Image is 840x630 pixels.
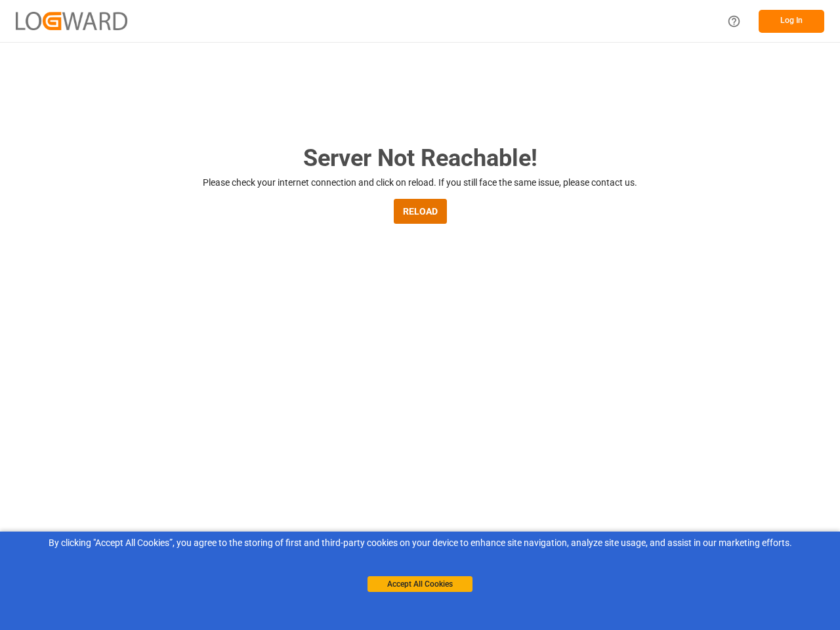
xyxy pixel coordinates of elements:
p: Please check your internet connection and click on reload. If you still face the same issue, plea... [203,176,637,190]
div: By clicking "Accept All Cookies”, you agree to the storing of first and third-party cookies on yo... [9,536,831,550]
button: Log In [759,10,824,33]
button: Accept All Cookies [367,576,472,592]
button: Help Center [719,7,749,36]
h2: Server Not Reachable! [303,140,537,176]
button: RELOAD [394,199,447,224]
img: Logward_new_orange.png [16,12,127,30]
